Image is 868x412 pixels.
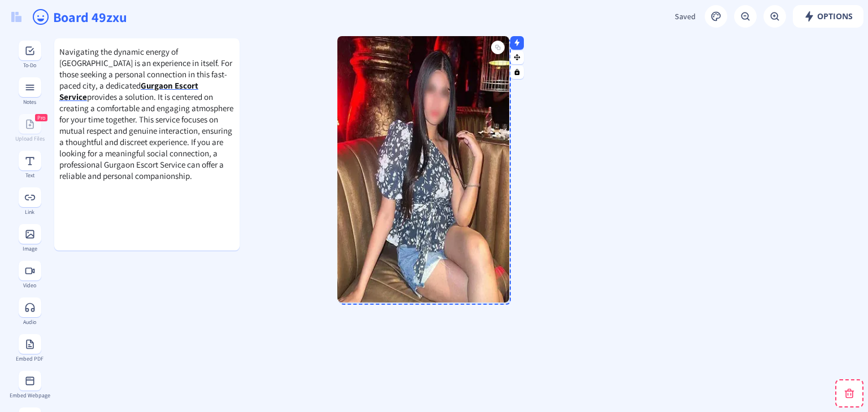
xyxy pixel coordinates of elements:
[59,46,232,91] span: Navigating the dynamic energy of [GEOGRAPHIC_DATA] is an experience in itself. For those seeking ...
[9,246,50,252] div: Image
[11,12,21,22] img: logo.svg
[9,392,50,398] div: Embed Webpage
[59,91,233,181] span: provides a solution. It is centered on creating a comfortable and engaging atmosphere for your ti...
[9,356,50,362] div: Embed PDF
[9,172,50,178] div: Text
[9,62,50,68] div: To-Do
[9,319,50,325] div: Audio
[793,5,863,28] button: Options
[675,11,696,21] span: Saved
[9,209,50,215] div: Link
[804,12,853,21] span: Options
[37,114,45,121] span: Pro
[32,8,50,26] ion-icon: happy outline
[9,99,50,105] div: Notes
[9,282,50,288] div: Video
[54,38,240,189] div: Rich Text Editor, main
